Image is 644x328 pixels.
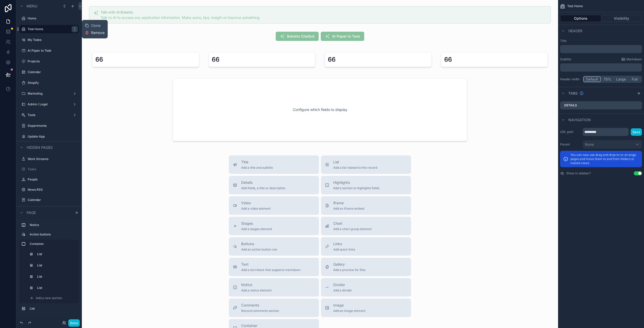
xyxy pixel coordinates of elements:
button: Clone [85,23,105,28]
span: Hidden pages [27,145,53,150]
button: TitleAdd a title and subtitle [229,155,319,174]
label: Departments [28,124,78,128]
label: Ai Paper to Task [28,49,78,53]
button: Remove [85,30,105,35]
button: Save [631,128,642,136]
button: iframeAdd an iframe embed [321,196,411,215]
button: HighlightsAdd a section to highlights fields [321,176,411,194]
label: Update App [28,134,78,139]
label: Notice [30,223,77,227]
span: Header [568,28,582,33]
span: None [585,142,594,147]
button: Default [583,76,601,82]
span: Add fields, a title or description [241,186,285,190]
label: List [37,275,76,279]
button: StagesAdd a stages element [229,217,319,235]
span: Chart [333,221,372,226]
button: ListAdd a list related to this record [321,155,411,174]
span: Page [27,210,36,215]
span: Add quick links [333,247,355,252]
label: Tools [28,113,71,117]
button: GalleryAdd a preview for files [321,258,411,276]
label: Calendar [28,198,78,202]
span: Comments [241,303,279,308]
button: ChartAdd a chart group element [321,217,411,235]
button: DividerAdd a divider [321,278,411,297]
span: Add an image element [333,309,365,313]
span: Video [241,200,271,206]
span: Tabs [568,91,578,96]
label: List [37,263,76,267]
label: Work Streams [28,157,78,161]
a: Markdown [621,57,642,61]
label: Title [560,39,642,43]
label: Subtitle [560,57,571,61]
label: Action buttons [30,232,77,236]
button: Large [614,76,628,82]
span: Navigation [568,117,591,122]
span: Image [333,303,365,308]
button: Full [628,76,641,82]
span: Add an iframe embed [333,207,364,211]
span: Add a new section [36,296,62,300]
button: ButtonsAdd an action button row [229,237,319,256]
span: Details [241,180,285,185]
span: Links [333,241,355,246]
span: List [333,160,377,165]
label: List [30,307,77,311]
label: Header width [560,77,581,81]
a: Tasks [28,167,78,171]
span: Add a stages element [241,227,272,231]
span: Text [241,262,301,267]
div: scrollable content [560,63,642,72]
label: List [37,252,76,256]
button: TextAdd a text block that supports markdown [229,258,319,276]
span: Menu [27,4,37,9]
button: None [583,140,642,149]
a: Projects [28,59,78,63]
button: Visibility [601,15,642,22]
span: Add a title and subtitle [241,166,273,170]
label: Test Home [28,27,69,31]
label: Home [28,16,78,20]
span: Buttons [241,241,277,246]
label: Admin / Legal [28,102,71,106]
span: Title [241,160,273,165]
span: Markdown [626,57,642,61]
span: Divider [333,282,352,287]
label: News RSS [28,188,78,192]
a: People [28,177,78,182]
label: Shopify [28,81,78,85]
label: Marketing [28,92,71,96]
span: Add a section to highlights fields [333,186,379,190]
button: NoticeAdd a notice element [229,278,319,297]
label: List [37,286,76,290]
span: Remove [91,30,105,35]
span: Gallery [333,262,365,267]
button: CommentsRecord comments section [229,299,319,317]
label: URL path [560,130,581,134]
label: Container [30,242,77,246]
label: My Tasks [28,38,78,42]
button: VideoAdd a video element [229,196,319,215]
span: Add a preview for files [333,268,365,272]
div: scrollable content [16,219,82,318]
label: Details [564,103,577,107]
span: Highlights [333,180,379,185]
span: Test Home [567,4,583,8]
button: Done [68,319,80,327]
a: Calendar [28,70,78,74]
button: LinksAdd quick links [321,237,411,256]
label: Show in sidebar? [566,171,591,175]
span: Add a notice element [241,288,272,292]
